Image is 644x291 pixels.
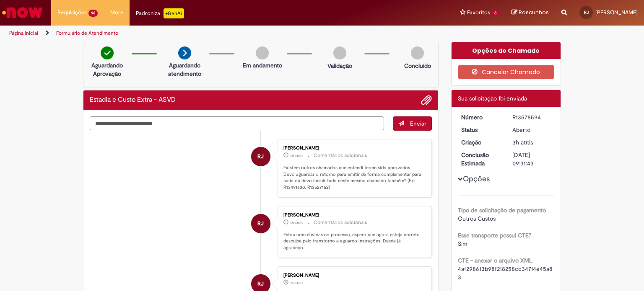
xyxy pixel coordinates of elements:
p: Concluído [404,62,431,70]
a: Página inicial [9,30,38,36]
span: 3h atrás [512,139,533,146]
div: 29/09/2025 17:31:39 [512,138,551,147]
ul: Trilhas de página [6,26,423,41]
img: check-circle-green.png [101,46,114,59]
a: Rascunhos [512,9,549,17]
dt: Conclusão Estimada [455,151,506,167]
b: Esse transporte possui CTE? [458,232,531,239]
span: RJ [257,147,264,167]
div: Renato Junior [251,214,270,233]
img: img-circle-grey.png [411,46,424,59]
textarea: Digite sua mensagem aqui... [90,116,384,131]
div: [PERSON_NAME] [283,273,423,278]
span: 3h atrás [290,220,303,225]
p: Em andamento [243,61,282,70]
span: 4af298613b98f218258cc347f4e45a83 [458,265,553,281]
img: ServiceNow [1,4,44,21]
button: Enviar [393,116,432,131]
time: 29/09/2025 17:31:39 [512,139,533,146]
span: Rascunhos [519,8,549,16]
a: Formulário de Atendimento [56,30,118,36]
div: R13578594 [512,113,551,121]
span: Outros Custos [458,215,496,222]
div: Renato Junior [251,147,270,166]
h2: Estadia e Custo Extra - ASVD Histórico de tíquete [90,96,176,104]
span: [PERSON_NAME] [595,9,638,16]
span: Favoritos [467,8,490,17]
span: RJ [257,214,264,234]
p: Validação [327,62,352,70]
time: 29/09/2025 17:51:32 [290,220,303,225]
dt: Número [455,113,506,121]
small: Comentários adicionais [314,219,367,226]
p: +GenAi [164,8,184,18]
div: [DATE] 09:31:43 [512,151,551,167]
div: Aberto [512,126,551,134]
p: Aguardando Aprovação [87,61,127,78]
button: Adicionar anexos [421,95,432,106]
img: arrow-next.png [178,46,191,59]
span: Enviar [410,120,426,127]
span: RJ [584,10,589,15]
span: Sim [458,240,467,247]
time: 29/09/2025 17:50:00 [290,281,303,286]
span: 3h atrás [290,153,303,158]
div: [PERSON_NAME] [283,146,423,151]
small: Comentários adicionais [314,152,367,159]
div: Opções do Chamado [452,42,561,59]
p: Aguardando atendimento [164,61,205,78]
img: img-circle-grey.png [333,46,346,59]
span: 3 [492,10,499,17]
p: Estou com dúvidas no processo, espero que agora esteja correto, desculpe pelo transtorno e aguard... [283,232,423,251]
button: Cancelar Chamado [458,65,555,79]
span: 96 [88,10,98,17]
b: CTE - anexar o arquivo XML [458,257,532,264]
div: Padroniza [136,8,184,18]
span: Requisições [57,8,87,17]
dt: Criação [455,138,506,147]
span: Sua solicitação foi enviada [458,95,527,102]
time: 29/09/2025 17:59:28 [290,153,303,158]
span: 3h atrás [290,281,303,286]
dt: Status [455,126,506,134]
span: More [110,8,123,17]
img: img-circle-grey.png [256,46,269,59]
b: Tipo de solicitação de pagamento [458,206,546,214]
div: [PERSON_NAME] [283,213,423,218]
p: Existem outros chamados que entendi terem sido aprovados. Devo aguardar o retorno para emitir de ... [283,165,423,191]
